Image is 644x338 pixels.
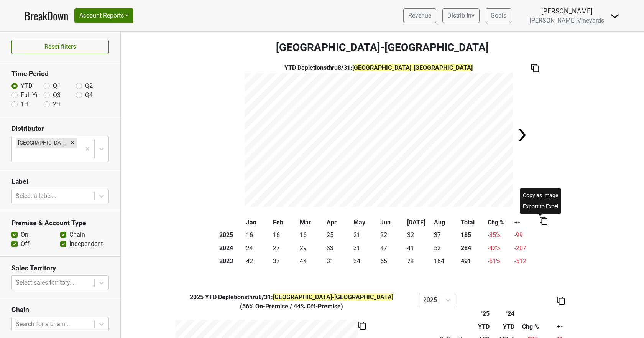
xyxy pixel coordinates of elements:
[245,229,271,242] td: 16
[74,8,133,23] button: Account Reports
[459,229,486,242] th: 185
[467,307,491,320] th: '25
[218,229,245,242] th: 2025
[352,216,379,229] th: May
[459,255,486,268] th: 491
[379,255,406,268] td: 65
[432,242,459,255] td: 52
[406,216,432,229] th: [DATE]
[442,8,480,23] a: Distrib Inv
[273,293,393,301] span: [GEOGRAPHIC_DATA]-[GEOGRAPHIC_DATA]
[271,255,298,268] td: 37
[513,242,540,255] td: -207
[432,229,459,242] td: 37
[541,320,564,333] th: +-
[557,297,565,305] img: Copy to clipboard
[491,320,516,333] th: YTD
[516,320,541,333] th: Chg %
[271,216,298,229] th: Feb
[530,6,604,16] div: [PERSON_NAME]
[379,229,406,242] td: 22
[432,255,459,268] td: 164
[11,306,109,314] h3: Chain
[298,216,325,229] th: Mar
[69,230,85,239] label: Chain
[467,320,491,333] th: YTD
[379,242,406,255] td: 47
[85,81,93,91] label: Q2
[521,201,560,212] div: Export to Excel
[530,17,604,24] span: [PERSON_NAME] Vineyards
[325,216,352,229] th: Apr
[68,138,77,148] div: Remove Great Lakes-MI
[432,216,459,229] th: Aug
[11,178,109,186] h3: Label
[271,229,298,242] td: 16
[271,242,298,255] td: 27
[21,81,33,91] label: YTD
[53,81,61,91] label: Q1
[486,255,513,268] td: -51 %
[486,216,513,229] th: Chg %
[245,63,513,73] div: YTD Depletions thru 8/31 :
[352,64,473,71] span: [GEOGRAPHIC_DATA]-[GEOGRAPHIC_DATA]
[21,239,30,249] label: Off
[379,216,406,229] th: Jun
[53,91,61,100] label: Q3
[170,302,413,311] div: ( 56% On-Premise / 44% Off-Premise )
[406,255,432,268] td: 74
[245,216,271,229] th: Jan
[352,242,379,255] td: 31
[53,100,61,109] label: 2H
[521,190,560,201] div: Copy as Image
[486,242,513,255] td: -42 %
[11,219,109,227] h3: Premise & Account Type
[514,127,530,143] img: Arrow right
[11,40,109,54] button: Reset filters
[218,255,245,268] th: 2023
[16,138,68,148] div: [GEOGRAPHIC_DATA]-[GEOGRAPHIC_DATA]
[21,230,28,239] label: On
[190,293,205,301] span: 2025
[245,255,271,268] td: 42
[298,255,325,268] td: 44
[531,64,539,72] img: Copy to clipboard
[170,293,413,302] div: YTD Depletions thru 8/31 :
[325,242,352,255] td: 33
[406,242,432,255] td: 41
[218,242,245,255] th: 2024
[540,217,547,225] img: Copy to clipboard
[121,41,644,54] h3: [GEOGRAPHIC_DATA]-[GEOGRAPHIC_DATA]
[486,229,513,242] td: -35 %
[325,255,352,268] td: 31
[491,307,516,320] th: '24
[11,264,109,272] h3: Sales Territory
[11,70,109,78] h3: Time Period
[325,229,352,242] td: 25
[25,8,68,24] a: BreakDown
[298,242,325,255] td: 29
[610,12,619,21] img: Dropdown Menu
[352,229,379,242] td: 21
[513,255,540,268] td: -512
[513,216,540,229] th: +-
[513,229,540,242] td: -99
[298,229,325,242] td: 16
[352,255,379,268] td: 34
[69,239,103,249] label: Independent
[21,100,28,109] label: 1H
[11,125,109,133] h3: Distributor
[406,229,432,242] td: 32
[459,216,486,229] th: Total
[358,322,366,330] img: Copy to clipboard
[245,242,271,255] td: 24
[459,242,486,255] th: 284
[403,8,436,23] a: Revenue
[486,8,511,23] a: Goals
[21,91,38,100] label: Full Yr
[85,91,93,100] label: Q4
